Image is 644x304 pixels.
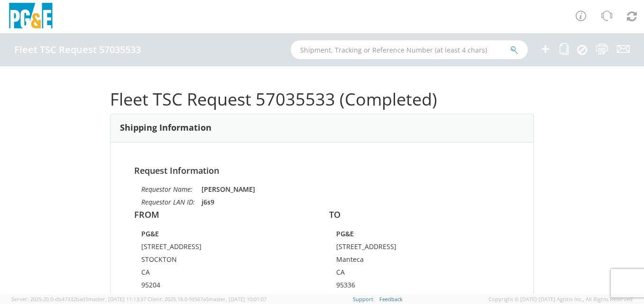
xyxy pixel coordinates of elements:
td: [STREET_ADDRESS] [141,242,308,255]
span: master, [DATE] 11:13:37 [88,295,146,303]
span: Server: 2025.20.0-db47332bad5 [11,295,146,303]
h3: Shipping Information [120,123,212,133]
h4: Fleet TSC Request 57035533 [14,45,141,55]
strong: j6s9 [202,197,214,206]
td: 95336 [336,280,470,293]
span: Client: 2025.18.0-fd567a5 [147,295,267,303]
strong: [PERSON_NAME] [202,185,255,194]
strong: PG&E [141,229,159,238]
a: Feedback [379,295,403,303]
td: STOCKTON [141,255,308,268]
span: master, [DATE] 10:01:07 [209,295,267,303]
a: Support [353,295,373,303]
td: 95204 [141,280,308,293]
i: Requestor Name: [141,185,193,194]
input: Shipment, Tracking or Reference Number (at least 4 chars) [291,40,528,59]
i: Requestor LAN ID: [141,197,195,206]
strong: PG&E [336,229,354,238]
td: [STREET_ADDRESS] [336,242,470,255]
img: pge-logo-06675f144f4cfa6a6814.png [7,3,55,31]
h4: Request Information [134,166,510,176]
td: CA [336,268,470,280]
h4: TO [329,210,510,220]
h1: Fleet TSC Request 57035533 (Completed) [110,90,534,109]
td: Manteca [336,255,470,268]
span: Copyright © [DATE]-[DATE] Agistix Inc., All Rights Reserved [488,295,633,303]
td: CA [141,268,308,280]
h4: FROM [134,210,315,220]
